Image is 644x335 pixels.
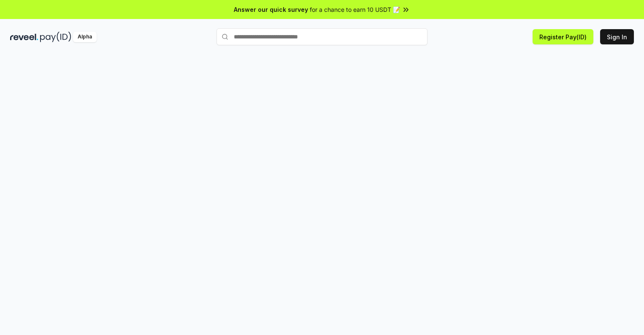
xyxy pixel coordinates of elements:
[73,32,97,42] div: Alpha
[533,29,593,44] button: Register Pay(ID)
[40,32,71,42] img: pay_id
[600,29,634,44] button: Sign In
[10,32,38,42] img: reveel_dark
[234,5,308,14] span: Answer our quick survey
[310,5,400,14] span: for a chance to earn 10 USDT 📝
